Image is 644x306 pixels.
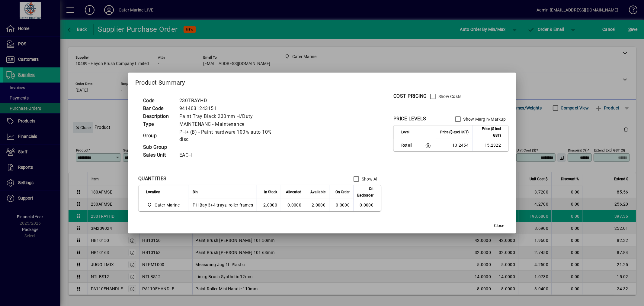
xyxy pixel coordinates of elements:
div: PRICE LEVELS [393,115,426,122]
td: 15.2322 [472,139,508,151]
td: PH Bay 3+4 trays, roller frames [189,199,257,211]
td: Code [140,97,176,105]
td: Sub Group [140,143,176,151]
span: 0.0000 [336,203,350,207]
span: Level [401,129,409,135]
span: Location [146,189,160,195]
label: Show All [360,176,378,182]
td: Group [140,128,176,143]
td: Paint Tray Black 230mm H/Duty [176,112,286,120]
td: Bar Code [140,105,176,112]
td: 0.0000 [353,199,381,211]
h2: Product Summary [128,73,516,90]
span: Close [494,223,504,229]
div: COST PRICING [393,93,427,100]
label: Show Margin/Markup [462,116,506,122]
div: QUANTITIES [138,175,167,182]
span: In Stock [264,189,277,195]
span: Allocated [286,189,301,195]
td: Sales Unit [140,151,176,159]
span: Price ($ incl GST) [476,125,501,139]
span: On Backorder [357,185,373,199]
span: Available [310,189,325,195]
span: Bin [193,189,198,195]
span: Price ($ excl GST) [440,129,469,135]
button: Close [489,220,509,231]
td: PH+ (B) - Paint hardware 100% auto 10% disc [176,128,286,143]
span: Cater Marine [146,201,182,209]
span: On Order [335,189,350,195]
td: 2.0000 [257,199,281,211]
span: Retail [401,142,417,148]
span: Cater Marine [155,202,180,208]
td: EACH [176,151,286,159]
td: 2.0000 [305,199,329,211]
td: 9414031243151 [176,105,286,112]
label: Show Costs [437,93,462,99]
td: Description [140,112,176,120]
td: 0.0000 [281,199,305,211]
td: Type [140,120,176,128]
td: 230TRAYHD [176,97,286,105]
td: MAINTENANC - Maintenance [176,120,286,128]
td: 13.2454 [436,139,472,151]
